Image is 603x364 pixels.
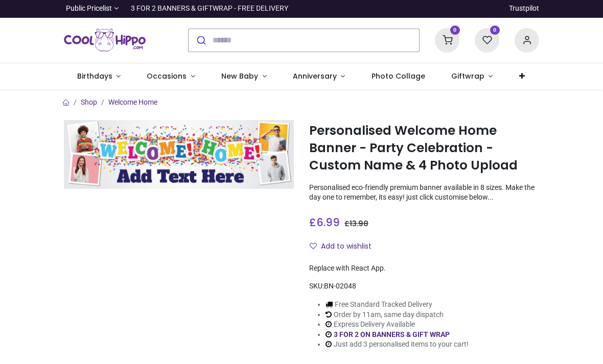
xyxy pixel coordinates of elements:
span: £ [344,219,368,229]
a: Birthdays [64,63,134,90]
a: 3 FOR 2 ON BANNERS & GIFT WRAP [334,330,450,338]
img: Cool Hippo [64,26,146,55]
span: New Baby [221,71,258,81]
span: Giftwrap [451,71,484,81]
img: Personalised Welcome Home Banner - Party Celebration - Custom Name & 4 Photo Upload [64,120,294,189]
span: Birthdays [77,71,112,81]
p: Personalised eco-friendly premium banner available in 8 sizes. Make the day one to remember, its ... [309,183,539,203]
button: Submit [189,29,213,52]
span: Photo Collage [372,71,425,81]
a: Public Pricelist [64,4,119,14]
sup: 0 [490,26,500,35]
div: 3 FOR 2 BANNERS & GIFTWRAP - FREE DELIVERY [131,4,288,14]
span: Public Pricelist [66,4,112,14]
li: Express Delivery Available [326,320,469,330]
div: Replace with React App. [309,263,539,274]
i: Add to wishlist [310,242,317,250]
a: Logo of Cool Hippo [64,26,146,55]
a: Shop [81,98,97,106]
a: 0 [475,35,499,43]
a: Trustpilot [509,4,539,14]
a: Giftwrap [438,63,506,90]
h1: Personalised Welcome Home Banner - Party Celebration - Custom Name & 4 Photo Upload [309,122,539,175]
span: 13.98 [350,219,368,229]
a: New Baby [208,63,280,90]
li: Free Standard Tracked Delivery [326,300,469,310]
a: Occasions [134,63,208,90]
a: 0 [435,35,459,43]
li: Order by 11am, same day dispatch [326,310,469,320]
span: Anniversary [293,71,337,81]
button: Add to wishlistAdd to wishlist [309,238,380,255]
span: Occasions [147,71,187,81]
span: £ [309,215,340,230]
a: Anniversary [280,63,358,90]
li: Just add 3 personalised items to your cart! [326,339,469,350]
span: BN-02048 [324,282,356,290]
div: SKU: [309,281,539,292]
sup: 0 [450,26,460,35]
a: Welcome Home [108,98,157,106]
span: 6.99 [316,215,340,230]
